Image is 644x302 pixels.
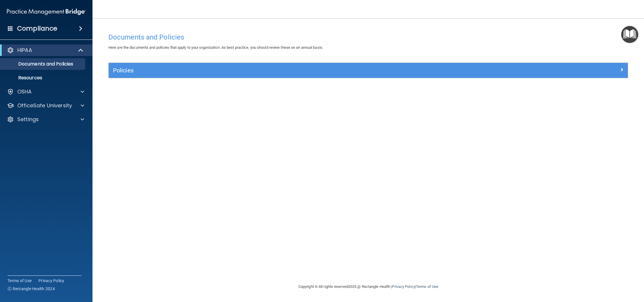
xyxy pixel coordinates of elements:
a: Privacy Policy [38,278,64,284]
h4: Compliance [17,25,57,33]
h4: Documents and Policies [108,33,628,41]
p: Resources [4,75,83,81]
p: HIPAA [17,47,32,54]
a: OfficeSafe University [7,102,84,109]
span: Ⓒ Rectangle Health 2024 [8,286,55,292]
button: Open Resource Center [621,26,638,43]
p: OSHA [17,88,32,95]
p: OfficeSafe University [17,102,72,109]
a: Terms of Use [8,278,32,284]
a: HIPAA [7,47,84,54]
a: OSHA [7,88,84,95]
span: Here are the documents and policies that apply to your organization. As best practice, you should... [108,45,323,50]
p: Documents and Policies [4,61,83,67]
h5: Policies [113,67,494,74]
a: Policies [113,66,623,75]
a: Terms of Use [416,284,438,289]
a: Settings [7,116,84,123]
p: Settings [17,116,39,123]
div: Copyright © All rights reserved 2025 @ Rectangle Health | | [263,277,474,296]
img: PMB logo [7,6,86,18]
a: Privacy Policy [392,284,415,289]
